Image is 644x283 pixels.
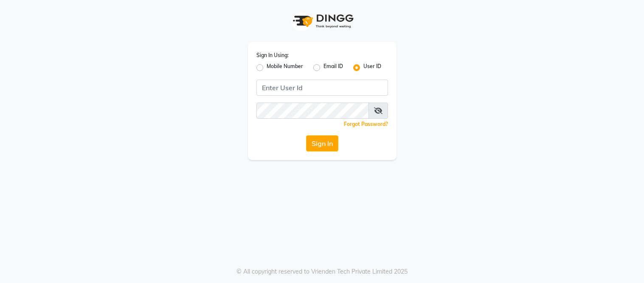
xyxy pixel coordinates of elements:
label: Sign In Using: [256,51,289,59]
input: Username [256,80,388,96]
label: User ID [363,63,381,73]
img: logo1.svg [288,9,356,34]
input: Username [256,103,369,119]
label: Email ID [323,63,343,73]
a: Forgot Password? [344,121,388,127]
label: Mobile Number [267,63,303,73]
button: Sign In [306,135,338,152]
